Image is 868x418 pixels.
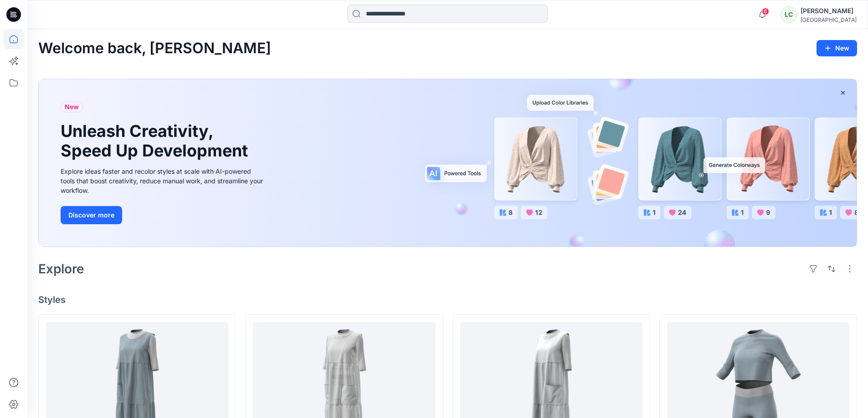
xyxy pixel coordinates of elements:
[801,16,857,23] div: [GEOGRAPHIC_DATA]
[817,40,857,56] button: New
[38,40,271,57] h2: Welcome back, [PERSON_NAME]
[61,206,122,224] button: Discover more
[61,121,252,161] h1: Unleash Creativity, Speed Up Development
[61,206,266,224] a: Discover more
[801,5,857,16] div: [PERSON_NAME]
[781,6,797,23] div: LC
[61,166,266,195] div: Explore ideas faster and recolor styles at scale with AI-powered tools that boost creativity, red...
[38,262,84,276] h2: Explore
[762,8,769,15] span: 6
[65,101,79,112] span: New
[38,294,857,305] h4: Styles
